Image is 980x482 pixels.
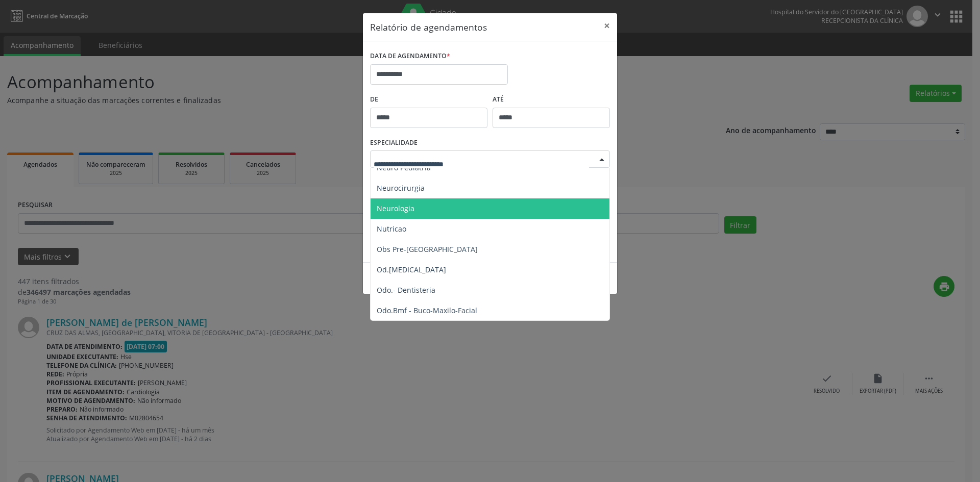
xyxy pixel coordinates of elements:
span: Obs Pre-[GEOGRAPHIC_DATA] [377,244,478,254]
span: Nutricao [377,224,406,234]
h5: Relatório de agendamentos [370,20,487,34]
span: Neurocirurgia [377,183,425,193]
label: ATÉ [493,92,610,108]
label: ESPECIALIDADE [370,135,418,151]
span: Neurologia [377,204,414,213]
span: Odo.- Dentisteria [377,285,435,295]
span: Od.[MEDICAL_DATA] [377,265,446,274]
span: Odo.Bmf - Buco-Maxilo-Facial [377,306,477,315]
button: Close [597,13,617,38]
label: De [370,92,487,108]
label: DATA DE AGENDAMENTO [370,48,450,64]
span: Neuro Pediatria [377,163,431,172]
